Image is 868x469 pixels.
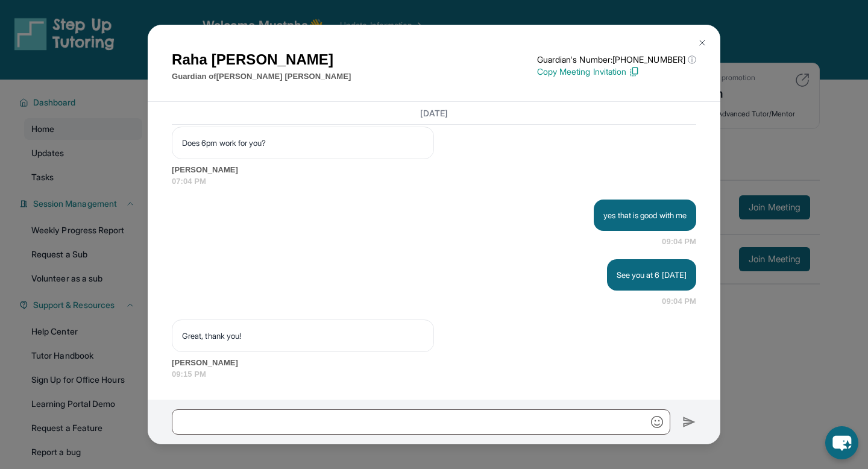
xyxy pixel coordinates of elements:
[651,416,663,428] img: Emoji
[688,54,696,66] span: ⓘ
[537,54,696,66] p: Guardian's Number: [PHONE_NUMBER]
[682,415,696,429] img: Send icon
[825,426,858,459] button: chat-button
[182,137,424,149] p: Does 6pm work for you?
[662,236,696,248] span: 09:04 PM
[537,66,696,78] p: Copy Meeting Invitation
[182,330,424,342] p: Great, thank you!
[617,269,687,281] p: See you at 6 [DATE]
[662,295,696,307] span: 09:04 PM
[172,164,696,176] span: [PERSON_NAME]
[629,66,640,77] img: Copy Icon
[172,49,351,71] h1: Raha [PERSON_NAME]
[603,209,687,221] p: yes that is good with me
[172,107,696,119] h3: [DATE]
[172,368,696,380] span: 09:15 PM
[697,38,707,48] img: Close Icon
[172,357,696,369] span: [PERSON_NAME]
[172,71,351,83] p: Guardian of [PERSON_NAME] [PERSON_NAME]
[172,175,696,187] span: 07:04 PM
